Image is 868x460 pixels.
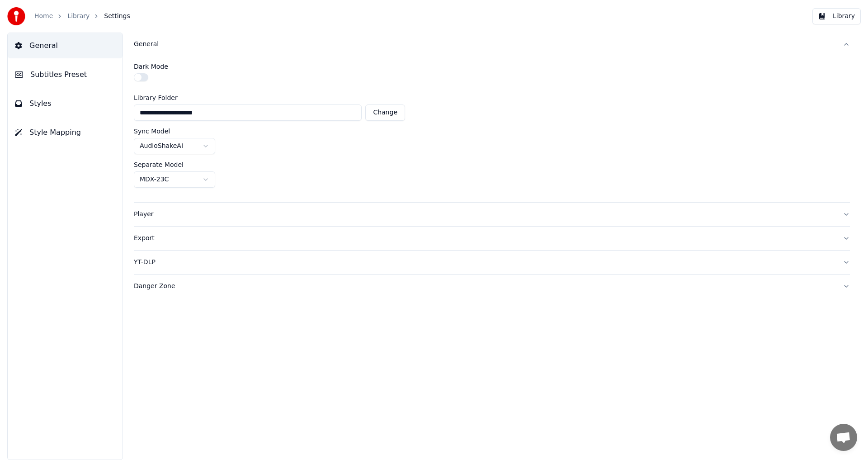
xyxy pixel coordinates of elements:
[830,424,857,451] div: Open chat
[134,63,168,70] label: Dark Mode
[134,95,405,101] label: Library Folder
[134,258,835,267] div: YT-DLP
[8,91,123,116] button: Styles
[34,12,130,21] nav: breadcrumb
[134,210,835,219] div: Player
[29,98,52,109] span: Styles
[134,282,835,291] div: Danger Zone
[134,161,184,168] label: Separate Model
[134,227,850,250] button: Export
[29,127,81,138] span: Style Mapping
[30,69,87,80] span: Subtitles Preset
[8,33,123,58] button: General
[134,251,850,274] button: YT-DLP
[134,128,170,134] label: Sync Model
[7,7,25,25] img: youka
[104,12,130,21] span: Settings
[365,104,405,121] button: Change
[134,33,850,56] button: General
[134,203,850,226] button: Player
[8,120,123,145] button: Style Mapping
[134,275,850,298] button: Danger Zone
[134,234,835,243] div: Export
[34,12,53,21] a: Home
[67,12,90,21] a: Library
[812,8,861,24] button: Library
[29,40,58,51] span: General
[134,56,850,202] div: General
[134,40,835,49] div: General
[8,62,123,87] button: Subtitles Preset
